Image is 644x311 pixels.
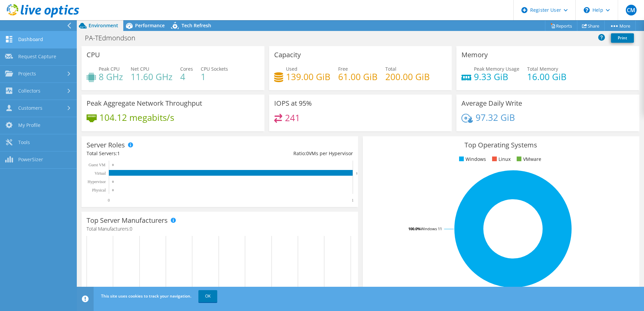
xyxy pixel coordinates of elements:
[626,5,637,15] span: CM
[87,217,168,224] h3: Top Server Manufacturers
[285,114,300,122] h4: 241
[180,66,193,72] span: Cores
[82,34,146,42] h1: PA-TEdmondson
[131,66,149,72] span: Net CPU
[515,155,541,163] li: VMware
[461,51,488,59] h3: Memory
[474,73,519,80] h4: 9.33 GiB
[198,290,217,302] a: OK
[112,188,114,192] text: 0
[89,163,105,167] text: Guest VM
[130,226,132,232] span: 0
[338,73,378,80] h4: 61.00 GiB
[112,163,114,167] text: 0
[201,73,228,80] h4: 1
[131,73,172,80] h4: 11.60 GHz
[356,172,358,175] text: 1
[99,73,123,80] h4: 8 GHz
[87,100,202,107] h3: Peak Aggregate Network Throughput
[108,198,110,203] text: 0
[99,114,174,121] h4: 104.12 megabits/s
[474,66,519,72] span: Peak Memory Usage
[88,179,106,184] text: Hypervisor
[527,66,558,72] span: Total Memory
[182,22,211,29] span: Tech Refresh
[201,66,228,72] span: CPU Sockets
[545,21,577,31] a: Reports
[476,114,515,121] h4: 97.32 GiB
[490,155,511,163] li: Linux
[385,66,396,72] span: Total
[89,22,118,29] span: Environment
[286,73,330,80] h4: 139.00 GiB
[87,141,125,149] h3: Server Roles
[286,66,297,72] span: Used
[180,73,193,80] h4: 4
[584,7,590,13] svg: \n
[135,22,165,29] span: Performance
[101,293,191,299] span: This site uses cookies to track your navigation.
[95,171,106,176] text: Virtual
[338,66,348,72] span: Free
[274,100,312,107] h3: IOPS at 95%
[368,141,634,149] h3: Top Operating Systems
[87,225,353,233] h4: Total Manufacturers:
[611,33,634,43] a: Print
[352,198,354,203] text: 1
[274,51,301,59] h3: Capacity
[577,21,605,31] a: Share
[220,150,353,157] div: Ratio: VMs per Hypervisor
[87,150,220,157] div: Total Servers:
[99,66,120,72] span: Peak CPU
[92,188,106,193] text: Physical
[306,150,309,157] span: 0
[604,21,636,31] a: More
[87,51,100,59] h3: CPU
[408,226,421,231] tspan: 100.0%
[461,100,522,107] h3: Average Daily Write
[117,150,120,157] span: 1
[457,155,486,163] li: Windows
[385,73,430,80] h4: 200.00 GiB
[112,180,114,183] text: 0
[527,73,567,80] h4: 16.00 GiB
[421,226,442,231] tspan: Windows 11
